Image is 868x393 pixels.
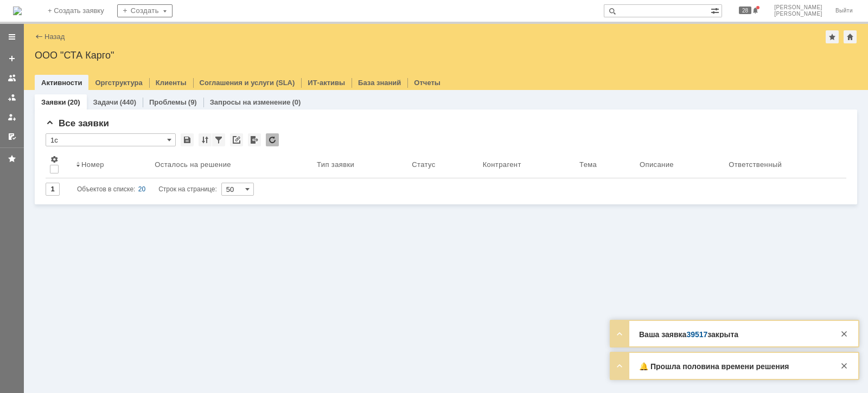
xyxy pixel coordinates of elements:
div: Ответственный [729,160,782,169]
div: Закрыть [838,327,851,340]
span: Настройки [50,155,59,164]
i: Строк на странице: [77,183,217,196]
div: Экспорт списка [248,133,261,146]
div: Описание [640,160,674,169]
span: [PERSON_NAME] [774,4,822,11]
div: Номер [81,160,104,169]
a: ИТ-активы [308,79,345,87]
div: Сохранить вид [181,133,194,146]
th: Номер [72,151,150,178]
span: Все заявки [46,118,109,128]
div: Тема [579,160,597,169]
div: Сделать домашней страницей [844,30,857,43]
th: Статус [407,151,478,178]
a: Запросы на изменение [210,98,291,106]
div: Осталось на решение [155,160,231,169]
div: Закрыть [838,359,851,372]
div: Развернуть [613,327,626,340]
a: Назад [44,33,65,41]
span: 28 [739,7,751,14]
th: Контрагент [478,151,575,178]
span: Расширенный поиск [711,5,722,15]
a: Проблемы [149,98,187,106]
strong: Ваша заявка закрыта [639,330,738,339]
a: Заявки [41,98,66,106]
div: Создать [117,4,173,17]
span: Объектов в списке: [77,185,135,193]
th: Тема [575,151,635,178]
div: Обновлять список [266,133,279,146]
div: Статус [412,160,435,169]
a: Задачи [93,98,118,106]
div: (0) [292,98,301,106]
a: Соглашения и услуги (SLA) [200,79,295,87]
div: Развернуть [613,359,626,372]
div: Сортировка... [199,133,212,146]
a: Заявки на командах [3,69,21,87]
a: Мои согласования [3,128,21,145]
img: logo [13,7,22,15]
strong: 🔔 Прошла половина времени решения заявки [639,362,789,381]
th: Тип заявки [312,151,407,178]
div: Скопировать ссылку на список [230,133,243,146]
a: Активности [41,79,82,87]
div: ООО "СТА Карго" [35,50,857,61]
span: [PERSON_NAME] [774,11,822,17]
a: Клиенты [156,79,187,87]
a: Перейти на домашнюю страницу [13,7,22,15]
a: Оргструктура [95,79,142,87]
div: (440) [120,98,136,106]
a: Мои заявки [3,108,21,126]
th: Осталось на решение [150,151,312,178]
div: Фильтрация... [212,133,225,146]
a: База знаний [358,79,401,87]
th: Ответственный [724,151,846,178]
div: Тип заявки [317,160,354,169]
a: Отчеты [414,79,441,87]
div: (9) [188,98,197,106]
div: Контрагент [483,160,521,169]
div: Добавить в избранное [826,30,839,43]
a: 39517 [686,330,707,339]
div: 20 [138,183,145,196]
a: Создать заявку [3,50,21,67]
div: (20) [67,98,80,106]
a: Заявки в моей ответственности [3,89,21,106]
